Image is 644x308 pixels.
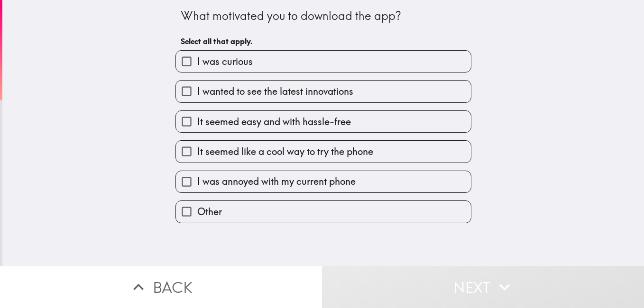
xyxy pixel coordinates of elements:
span: Other [197,205,222,218]
span: It seemed easy and with hassle-free [197,115,351,128]
button: I was curious [176,51,471,72]
button: I wanted to see the latest innovations [176,81,471,102]
button: It seemed easy and with hassle-free [176,111,471,132]
button: I was annoyed with my current phone [176,171,471,192]
span: I was annoyed with my current phone [197,175,356,188]
span: I wanted to see the latest innovations [197,85,353,98]
span: It seemed like a cool way to try the phone [197,145,373,158]
button: Next [322,266,644,308]
div: What motivated you to download the app? [181,8,466,24]
button: Other [176,201,471,222]
span: I was curious [197,55,253,68]
h6: Select all that apply. [181,36,466,46]
button: It seemed like a cool way to try the phone [176,141,471,162]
